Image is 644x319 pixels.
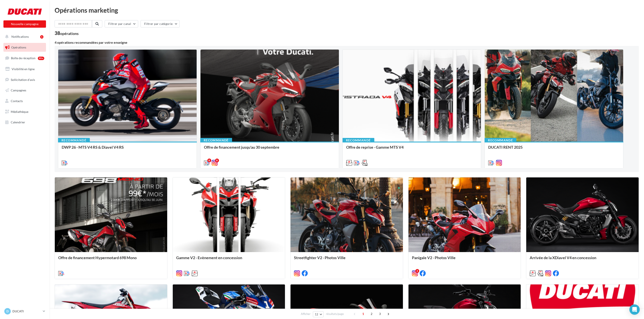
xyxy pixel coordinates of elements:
[412,256,517,264] div: Panigale V2 - Photos Ville
[11,120,25,124] span: Calendrier
[3,75,47,84] a: Sollicitation d'avis
[12,67,35,71] span: Visibilité en ligne
[415,269,419,273] div: 3
[11,78,35,81] span: Sollicitation d'avis
[485,138,516,143] div: Recommandé
[11,99,23,103] span: Contacts
[207,159,211,162] div: 8
[294,256,399,264] div: Streetfighter V2 - Photos Ville
[315,313,318,316] span: 12
[58,256,164,264] div: Offre de financement Hypermotard 698 Mono
[3,86,47,95] a: Campagnes
[55,41,639,44] div: 4 opérations recommandées par votre enseigne
[200,138,232,143] div: Recommandé
[301,312,311,316] span: Afficher
[38,57,44,60] div: 99+
[58,138,90,143] div: Recommandé
[60,32,79,35] div: opérations
[11,88,26,92] span: Campagnes
[360,310,367,317] span: 1
[6,309,9,313] span: D
[40,35,43,39] div: 1
[55,7,639,13] div: Opérations marketing
[3,43,47,52] a: Opérations
[313,311,324,317] button: 12
[3,107,47,116] a: Médiathèque
[343,138,374,143] div: Recommandé
[11,110,28,113] span: Médiathèque
[326,312,344,316] span: résultats/page
[346,145,478,149] div: Offre de reprise - Gamme MTS V4
[11,35,29,38] span: Notifications
[376,310,383,317] span: 3
[141,20,180,27] button: Filtrer par catégorie
[215,159,219,162] div: 8
[204,145,335,154] div: Offre de financement jusqu'au 30 septembre
[629,304,640,315] div: Open Intercom Messenger
[488,145,620,154] div: DUCATI RENT 2025
[368,310,375,317] span: 2
[3,307,46,315] a: D DUCATI
[3,53,47,63] a: Boîte de réception99+
[11,56,35,60] span: Boîte de réception
[176,256,282,264] div: Gamme V2 - Evènement en concession
[105,20,138,27] button: Filtrer par canal
[62,145,193,154] div: DWP 26 - MTS V4 RS & Diavel V4 RS
[530,256,635,264] div: Arrivée de la XDiavel V4 en concession
[3,118,47,127] a: Calendrier
[3,20,46,28] button: Nouvelle campagne
[3,32,45,41] button: Notifications 1
[3,97,47,106] a: Contacts
[3,65,47,74] a: Visibilité en ligne
[11,45,26,49] span: Opérations
[55,31,79,36] div: 38
[12,309,41,313] p: DUCATI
